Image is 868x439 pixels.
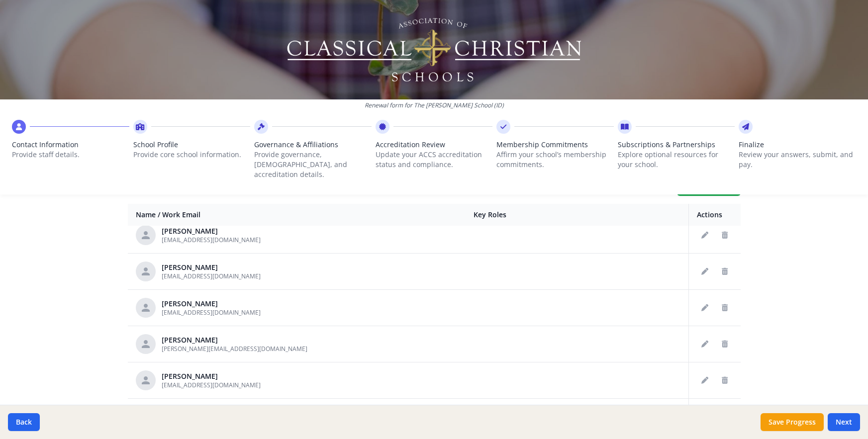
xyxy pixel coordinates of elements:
[717,372,733,388] button: Delete staff
[162,272,261,280] span: [EMAIL_ADDRESS][DOMAIN_NAME]
[8,413,40,431] button: Back
[697,300,713,316] button: Edit staff
[162,381,261,389] span: [EMAIL_ADDRESS][DOMAIN_NAME]
[162,299,261,309] div: [PERSON_NAME]
[496,140,614,150] span: Membership Commitments
[162,371,261,381] div: [PERSON_NAME]
[162,335,307,345] div: [PERSON_NAME]
[697,336,713,352] button: Edit staff
[285,15,583,85] img: Logo
[128,204,466,226] th: Name / Work Email
[717,227,733,243] button: Delete staff
[697,227,713,243] button: Edit staff
[761,413,824,431] button: Save Progress
[12,140,129,150] span: Contact Information
[162,226,261,236] div: [PERSON_NAME]
[717,336,733,352] button: Delete staff
[254,150,372,179] p: Provide governance, [DEMOGRAPHIC_DATA], and accreditation details.
[466,204,688,226] th: Key Roles
[717,263,733,279] button: Delete staff
[618,150,735,170] p: Explore optional resources for your school.
[162,345,307,353] span: [PERSON_NAME][EMAIL_ADDRESS][DOMAIN_NAME]
[162,236,261,244] span: [EMAIL_ADDRESS][DOMAIN_NAME]
[162,308,261,317] span: [EMAIL_ADDRESS][DOMAIN_NAME]
[376,140,493,150] span: Accreditation Review
[376,150,493,170] p: Update your ACCS accreditation status and compliance.
[162,263,261,272] div: [PERSON_NAME]
[688,204,741,226] th: Actions
[254,140,372,150] span: Governance & Affiliations
[133,150,251,160] p: Provide core school information.
[717,300,733,316] button: Delete staff
[739,150,856,170] p: Review your answers, submit, and pay.
[496,150,614,170] p: Affirm your school’s membership commitments.
[739,140,856,150] span: Finalize
[828,413,860,431] button: Next
[618,140,735,150] span: Subscriptions & Partnerships
[12,150,129,160] p: Provide staff details.
[697,263,713,279] button: Edit staff
[133,140,251,150] span: School Profile
[697,372,713,388] button: Edit staff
